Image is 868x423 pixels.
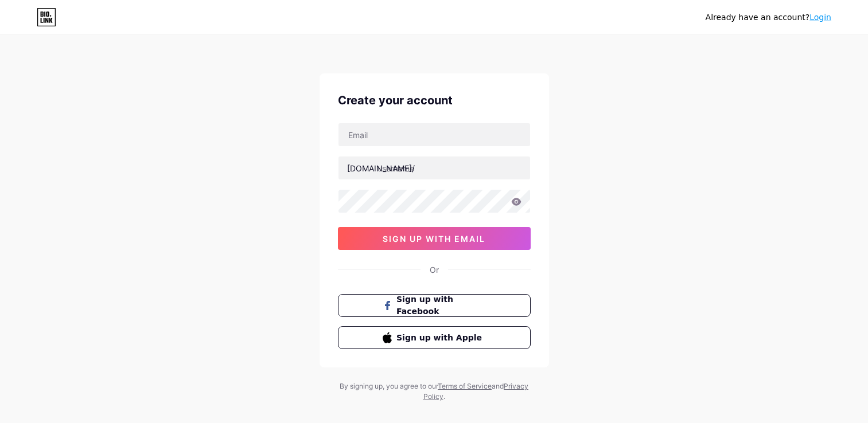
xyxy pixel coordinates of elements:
div: By signing up, you agree to our and . [337,381,532,402]
div: Create your account [338,92,531,109]
a: Login [809,13,831,22]
button: Sign up with Apple [338,326,531,349]
span: Sign up with Facebook [396,293,485,318]
div: Or [430,264,439,276]
input: Email [338,123,530,146]
button: sign up with email [338,227,531,250]
a: Terms of Service [438,382,492,390]
button: Sign up with Facebook [338,294,531,317]
span: sign up with email [383,234,485,244]
div: [DOMAIN_NAME]/ [347,162,415,174]
input: username [338,156,530,179]
div: Already have an account? [706,11,831,23]
span: Sign up with Apple [396,332,485,344]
